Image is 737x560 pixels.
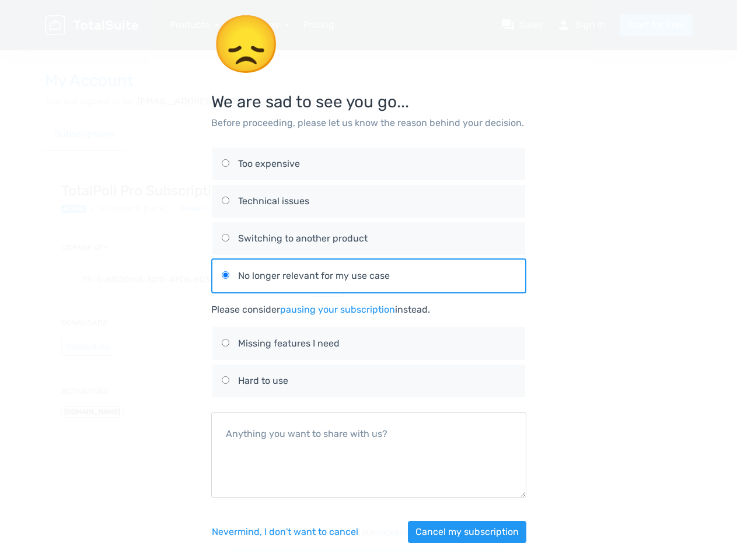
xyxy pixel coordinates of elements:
[238,194,516,208] div: Technical issues
[222,365,516,397] label: Hard to use
[222,339,229,346] input: Missing features I need Missing features I need
[222,327,516,360] label: Missing features I need
[222,271,229,279] input: No longer relevant for my use case No longer relevant for my use case
[222,260,516,292] label: No longer relevant for my use case
[408,521,526,543] button: Cancel my subscription
[222,222,516,255] label: Switching to another product
[211,11,281,78] span: 😞
[222,148,516,180] label: Too expensive
[222,159,229,167] input: Too expensive Too expensive
[222,234,229,242] input: Switching to another product Switching to another product
[238,269,516,283] div: No longer relevant for my use case
[222,376,229,384] input: Hard to use Hard to use
[211,521,359,543] button: Nevermind, I don't want to cancel
[211,14,526,111] h3: We are sad to see you go...
[211,303,526,317] div: Please consider instead.
[238,337,516,351] div: Missing features I need
[222,197,229,204] input: Technical issues Technical issues
[211,116,526,130] p: Before proceeding, please let us know the reason behind your decision.
[222,185,516,218] label: Technical issues
[280,304,395,315] a: pausing your subscription
[238,157,516,171] div: Too expensive
[238,374,516,388] div: Hard to use
[238,232,516,246] div: Switching to another product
